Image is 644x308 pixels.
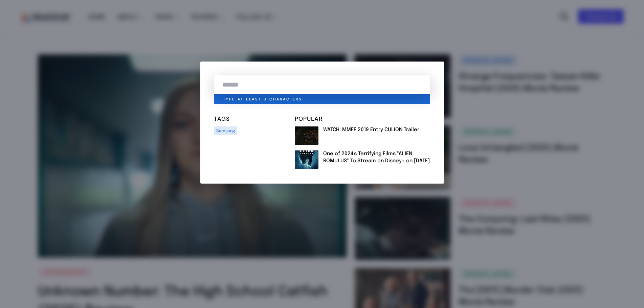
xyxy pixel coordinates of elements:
h3: TAGS [214,116,285,122]
a: Samsung [216,128,235,134]
h3: POPULAR [295,116,430,122]
a: WATCH: MMFF 2019 Entry CULION Trailer [323,127,419,133]
img: One of 2024's Terrifying Films "ALIEN: ROMULUS" To Stream on Disney+ on January 1, 2025 [295,150,318,169]
a: One of 2024's Terrifying Films "ALIEN: ROMULUS" To Stream on Disney+ on [DATE] [323,151,430,164]
img: WATCH: MMFF 2019 Entry CULION Trailer [295,126,318,145]
div: TYPE AT LEAST 3 CHARACTERS [214,94,430,104]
